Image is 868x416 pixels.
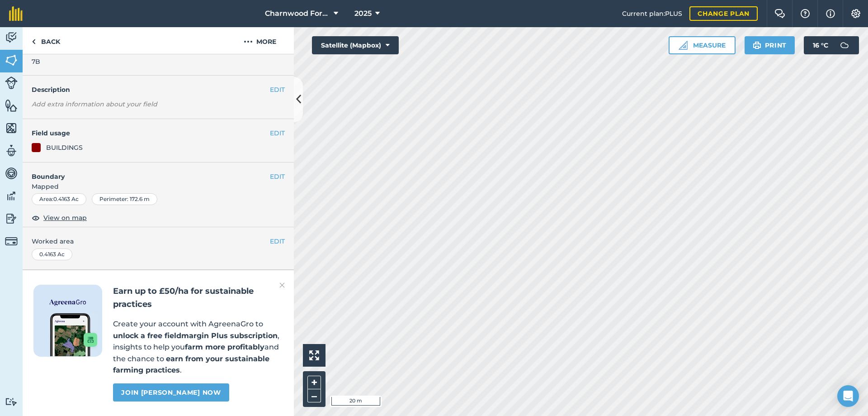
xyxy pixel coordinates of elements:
img: Two speech bubbles overlapping with the left bubble in the forefront [774,9,785,18]
img: svg+xml;base64,PHN2ZyB4bWxucz0iaHR0cDovL3d3dy53My5vcmcvMjAwMC9zdmciIHdpZHRoPSIxOSIgaGVpZ2h0PSIyNC... [753,40,761,51]
strong: unlock a free fieldmargin Plus subscription [113,331,278,340]
span: 2025 [354,8,372,19]
img: svg+xml;base64,PD94bWwgdmVyc2lvbj0iMS4wIiBlbmNvZGluZz0idXRmLTgiPz4KPCEtLSBHZW5lcmF0b3I6IEFkb2JlIE... [5,167,18,180]
img: A cog icon [850,9,861,18]
span: Worked area [32,236,285,246]
h2: Earn up to £50/ha for sustainable practices [113,285,283,311]
img: svg+xml;base64,PD94bWwgdmVyc2lvbj0iMS4wIiBlbmNvZGluZz0idXRmLTgiPz4KPCEtLSBHZW5lcmF0b3I6IEFkb2JlIE... [5,144,18,158]
button: More [226,27,294,54]
a: Change plan [689,6,758,21]
p: Create your account with AgreenaGro to , insights to help you and the chance to . [113,318,283,376]
img: svg+xml;base64,PD94bWwgdmVyc2lvbj0iMS4wIiBlbmNvZGluZz0idXRmLTgiPz4KPCEtLSBHZW5lcmF0b3I6IEFkb2JlIE... [835,36,854,54]
div: Perimeter : 172.6 m [92,193,157,205]
span: View on map [43,213,87,223]
img: svg+xml;base64,PHN2ZyB4bWxucz0iaHR0cDovL3d3dy53My5vcmcvMjAwMC9zdmciIHdpZHRoPSIyMiIgaGVpZ2h0PSIzMC... [279,280,285,291]
img: svg+xml;base64,PD94bWwgdmVyc2lvbj0iMS4wIiBlbmNvZGluZz0idXRmLTgiPz4KPCEtLSBHZW5lcmF0b3I6IEFkb2JlIE... [5,397,18,406]
img: Ruler icon [679,41,688,50]
button: Print [745,36,795,54]
button: Measure [669,36,736,54]
strong: farm more profitably [185,343,264,351]
em: Add extra information about your field [32,100,157,108]
button: EDIT [270,85,285,95]
img: svg+xml;base64,PHN2ZyB4bWxucz0iaHR0cDovL3d3dy53My5vcmcvMjAwMC9zdmciIHdpZHRoPSI5IiBoZWlnaHQ9IjI0Ii... [32,36,36,47]
h4: Description [32,85,285,95]
img: svg+xml;base64,PD94bWwgdmVyc2lvbj0iMS4wIiBlbmNvZGluZz0idXRmLTgiPz4KPCEtLSBHZW5lcmF0b3I6IEFkb2JlIE... [5,77,18,89]
strong: earn from your sustainable farming practices [113,354,269,375]
img: svg+xml;base64,PD94bWwgdmVyc2lvbj0iMS4wIiBlbmNvZGluZz0idXRmLTgiPz4KPCEtLSBHZW5lcmF0b3I6IEFkb2JlIE... [5,31,18,44]
span: 16 ° C [813,36,828,54]
span: Current plan : PLUS [622,9,682,19]
span: Mapped [23,182,294,191]
img: Four arrows, one pointing top left, one top right, one bottom right and the last bottom left [309,350,319,360]
span: Charnwood Forest Alpacas [265,8,330,19]
div: Open Intercom Messenger [837,385,859,407]
img: svg+xml;base64,PD94bWwgdmVyc2lvbj0iMS4wIiBlbmNvZGluZz0idXRmLTgiPz4KPCEtLSBHZW5lcmF0b3I6IEFkb2JlIE... [5,189,18,203]
img: fieldmargin Logo [9,6,23,21]
img: svg+xml;base64,PD94bWwgdmVyc2lvbj0iMS4wIiBlbmNvZGluZz0idXRmLTgiPz4KPCEtLSBHZW5lcmF0b3I6IEFkb2JlIE... [5,235,18,248]
div: Area : 0.4163 Ac [32,193,86,205]
img: svg+xml;base64,PHN2ZyB4bWxucz0iaHR0cDovL3d3dy53My5vcmcvMjAwMC9zdmciIHdpZHRoPSI1NiIgaGVpZ2h0PSI2MC... [5,99,18,112]
button: Satellite (Mapbox) [312,36,399,54]
img: A question mark icon [800,9,811,18]
img: svg+xml;base64,PHN2ZyB4bWxucz0iaHR0cDovL3d3dy53My5vcmcvMjAwMC9zdmciIHdpZHRoPSIxNyIgaGVpZ2h0PSIxNy... [826,8,835,19]
img: svg+xml;base64,PD94bWwgdmVyc2lvbj0iMS4wIiBlbmNvZGluZz0idXRmLTgiPz4KPCEtLSBHZW5lcmF0b3I6IEFkb2JlIE... [5,212,18,225]
a: Back [23,27,69,54]
div: 0.4163 Ac [32,249,72,260]
button: – [307,389,321,402]
img: svg+xml;base64,PHN2ZyB4bWxucz0iaHR0cDovL3d3dy53My5vcmcvMjAwMC9zdmciIHdpZHRoPSIyMCIgaGVpZ2h0PSIyNC... [244,36,253,47]
button: + [307,376,321,389]
div: BUILDINGS [46,143,83,153]
a: Join [PERSON_NAME] now [113,383,229,402]
img: svg+xml;base64,PHN2ZyB4bWxucz0iaHR0cDovL3d3dy53My5vcmcvMjAwMC9zdmciIHdpZHRoPSI1NiIgaGVpZ2h0PSI2MC... [5,121,18,135]
img: svg+xml;base64,PHN2ZyB4bWxucz0iaHR0cDovL3d3dy53My5vcmcvMjAwMC9zdmciIHdpZHRoPSIxOCIgaGVpZ2h0PSIyNC... [32,212,40,223]
button: 16 °C [804,36,859,54]
h4: Boundary [23,163,270,182]
img: svg+xml;base64,PHN2ZyB4bWxucz0iaHR0cDovL3d3dy53My5vcmcvMjAwMC9zdmciIHdpZHRoPSI1NiIgaGVpZ2h0PSI2MC... [5,53,18,67]
img: Screenshot of the Gro app [50,313,97,356]
button: EDIT [270,236,285,246]
button: EDIT [270,172,285,182]
button: EDIT [270,128,285,138]
h4: Field usage [32,128,270,138]
span: 7B [32,57,79,66]
button: View on map [32,212,87,223]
